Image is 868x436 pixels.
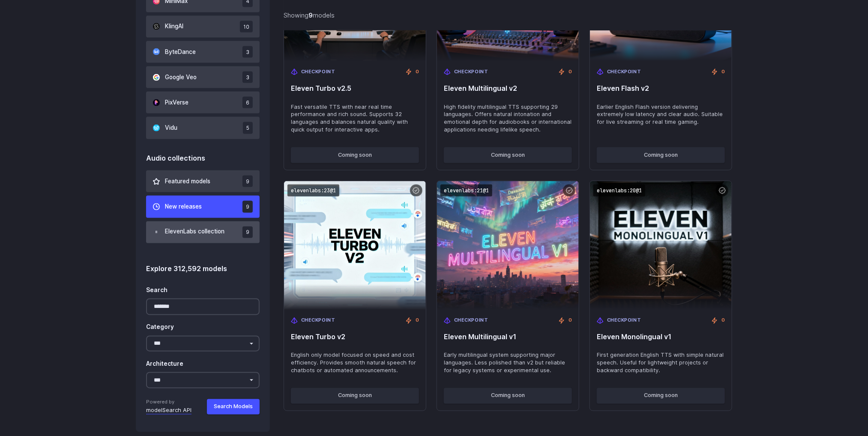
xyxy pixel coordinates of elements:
div: Explore 312,592 models [146,264,260,275]
button: PixVerse 6 [146,92,260,113]
a: modelSearch API [146,406,192,415]
button: KlingAI 10 [146,16,260,38]
span: Checkpoint [607,68,641,76]
input: Search [146,299,260,315]
button: Coming soon [291,147,419,163]
code: elevenlabs:21@1 [440,185,492,197]
span: 3 [242,72,253,83]
span: English only model focused on speed and cost efficiency. Provides smooth natural speech for chatb... [291,352,419,375]
span: Eleven Multilingual v1 [444,333,572,341]
img: Eleven Turbo v2 [284,181,426,310]
button: ByteDance 3 [146,41,260,63]
span: 3 [242,46,253,58]
span: PixVerse [165,98,189,108]
span: Earlier English Flash version delivering extremely low latency and clear audio. Suitable for live... [597,103,725,126]
strong: 9 [308,12,313,19]
label: Category [146,323,174,332]
span: Eleven Flash v2 [597,84,725,93]
span: Vidu [165,123,177,133]
button: ElevenLabs collection 9 [146,221,260,243]
button: Coming soon [444,388,572,403]
span: 9 [242,227,253,238]
span: KlingAI [165,22,183,31]
button: Featured models 9 [146,170,260,192]
span: First generation English TTS with simple natural speech. Useful for lightweight projects or backw... [597,352,725,375]
button: Coming soon [444,147,572,163]
span: ElevenLabs collection [165,227,224,237]
span: Eleven Turbo v2.5 [291,84,419,93]
span: Checkpoint [301,68,335,76]
button: Coming soon [597,388,725,403]
button: Google Veo 3 [146,66,260,88]
span: Eleven Multilingual v2 [444,84,572,93]
div: Audio collections [146,153,260,164]
span: 0 [416,68,419,76]
span: Checkpoint [607,317,641,325]
label: Architecture [146,360,183,369]
label: Search [146,286,168,296]
span: Checkpoint [301,317,335,325]
button: Coming soon [597,147,725,163]
span: Checkpoint [454,317,488,325]
span: 9 [242,176,253,187]
span: 9 [242,201,253,212]
code: elevenlabs:20@1 [593,185,645,197]
button: Vidu 5 [146,117,260,139]
span: Fast versatile TTS with near real time performance and rich sound. Supports 32 languages and bala... [291,103,419,134]
span: Eleven Turbo v2 [291,333,419,341]
select: Category [146,336,260,352]
span: 0 [721,68,725,76]
span: 6 [242,97,253,108]
button: Coming soon [291,388,419,403]
button: New releases 9 [146,196,260,218]
img: Eleven Monolingual v1 [590,181,732,310]
span: 0 [721,317,725,325]
div: Showing models [284,10,335,20]
span: Featured models [165,177,210,186]
span: 0 [416,317,419,325]
span: 0 [569,68,572,76]
span: Google Veo [165,73,197,82]
span: High fidelity multilingual TTS supporting 29 languages. Offers natural intonation and emotional d... [444,103,572,134]
span: ByteDance [165,48,196,57]
span: Early multilingual system supporting major languages. Less polished than v2 but reliable for lega... [444,352,572,375]
button: Search Models [207,399,260,415]
span: Eleven Monolingual v1 [597,333,725,341]
span: 0 [569,317,572,325]
span: Powered by [146,399,192,406]
span: 10 [240,21,253,33]
select: Architecture [146,372,260,388]
span: 5 [243,122,253,134]
img: Eleven Multilingual v1 [437,181,579,310]
span: New releases [165,202,202,212]
code: elevenlabs:23@1 [287,185,339,197]
span: Checkpoint [454,68,488,76]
